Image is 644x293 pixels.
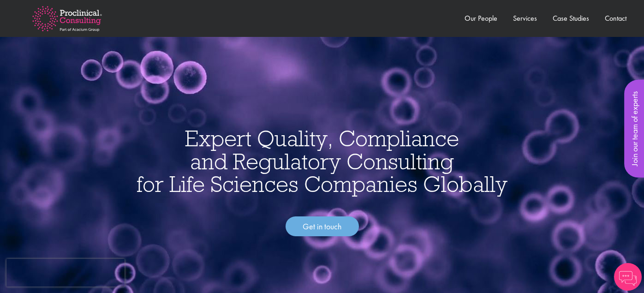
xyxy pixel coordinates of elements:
[513,13,537,23] a: Services
[6,259,125,287] iframe: reCAPTCHA
[286,216,359,237] a: Get in touch
[465,13,497,23] a: Our People
[9,127,635,196] h1: Expert Quality, Compliance and Regulatory Consulting for Life Sciences Companies Globally
[614,263,642,291] img: Chatbot
[605,13,626,23] a: Contact
[553,13,589,23] a: Case Studies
